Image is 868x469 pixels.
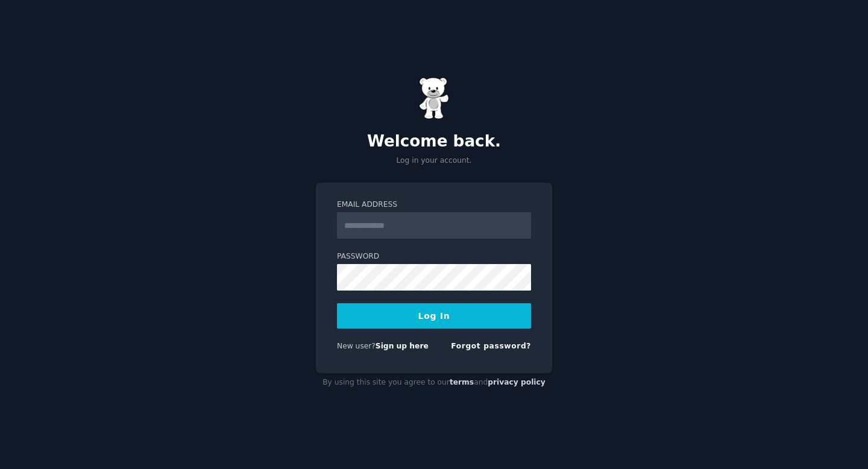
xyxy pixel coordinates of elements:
[337,251,531,262] label: Password
[337,200,531,210] label: Email Address
[419,77,449,119] img: Gummy Bear
[337,342,376,350] span: New user?
[316,156,552,166] p: Log in your account.
[316,132,552,151] h2: Welcome back.
[450,378,474,386] a: terms
[376,342,429,350] a: Sign up here
[316,373,552,392] div: By using this site you agree to our and
[488,378,546,386] a: privacy policy
[337,303,531,329] button: Log In
[451,342,531,350] a: Forgot password?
